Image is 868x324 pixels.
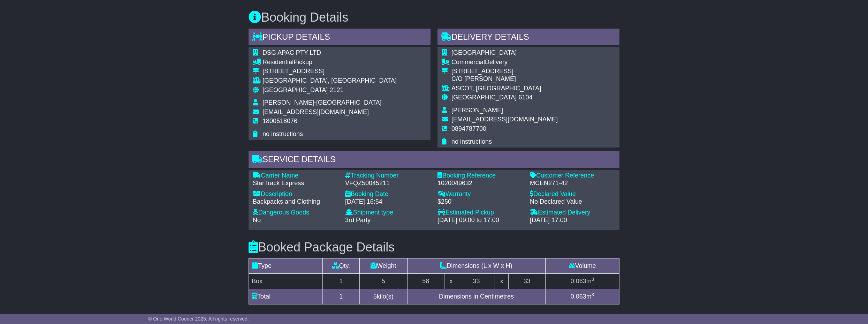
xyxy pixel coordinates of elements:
div: Booking Reference [437,172,523,180]
span: no instructions [451,138,492,145]
span: Commercial [451,59,485,66]
td: m [546,274,619,289]
td: 33 [509,274,546,289]
td: Volume [546,258,619,274]
div: Pickup [262,59,397,66]
td: Type [249,258,323,274]
div: C/O [PERSON_NAME] [451,75,558,83]
div: 1020049632 [437,180,523,187]
span: [PERSON_NAME] [451,107,503,114]
div: ASCOT, [GEOGRAPHIC_DATA] [451,85,558,92]
span: 6104 [518,94,532,101]
sup: 3 [592,292,594,297]
div: MCEN271-42 [530,180,615,187]
div: Booking Date [345,190,431,198]
span: [GEOGRAPHIC_DATA] [451,94,517,101]
div: VFQZ50045211 [345,180,431,187]
td: Weight [359,258,407,274]
div: Delivery [451,59,558,66]
td: Total [249,289,323,304]
div: Delivery Details [437,29,619,47]
span: [GEOGRAPHIC_DATA] [451,49,517,56]
span: Residential [262,59,294,66]
div: [GEOGRAPHIC_DATA], [GEOGRAPHIC_DATA] [262,77,397,85]
div: Tracking Number [345,172,431,180]
div: No Declared Value [530,198,615,206]
span: 1800518076 [262,118,297,125]
div: [STREET_ADDRESS] [262,68,397,75]
span: 0894787700 [451,125,486,132]
span: 0.063 [571,278,586,285]
h3: Booked Package Details [249,240,619,254]
span: [PERSON_NAME]-[GEOGRAPHIC_DATA] [262,99,381,106]
span: DSG APAC PTY LTD [262,49,321,56]
td: Box [249,274,323,289]
td: 58 [407,274,444,289]
td: 1 [322,274,359,289]
span: [GEOGRAPHIC_DATA] [262,86,328,93]
td: kilo(s) [359,289,407,304]
td: x [444,274,458,289]
div: Dangerous Goods [253,209,338,217]
span: 2121 [329,86,343,93]
span: No [253,217,261,224]
div: Description [253,190,338,198]
div: Backpacks and Clothing [253,198,338,206]
div: [DATE] 09:00 to 17:00 [437,217,523,224]
span: [EMAIL_ADDRESS][DOMAIN_NAME] [262,108,369,115]
div: Declared Value [530,190,615,198]
td: 33 [458,274,495,289]
td: x [495,274,508,289]
td: Dimensions in Centimetres [407,289,545,304]
span: 3rd Party [345,217,371,224]
div: Service Details [249,151,619,170]
div: $250 [437,198,523,206]
div: [STREET_ADDRESS] [451,68,558,75]
span: 5 [373,293,377,300]
div: StarTrack Express [253,180,338,187]
td: Qty. [322,258,359,274]
div: Shipment type [345,209,431,217]
div: Pickup Details [249,29,431,47]
div: Estimated Delivery [530,209,615,217]
div: [DATE] 16:54 [345,198,431,206]
div: Warranty [437,190,523,198]
div: Customer Reference [530,172,615,180]
span: no instructions [262,130,303,137]
div: [DATE] 17:00 [530,217,615,224]
td: Dimensions (L x W x H) [407,258,545,274]
span: 0.063 [571,293,586,300]
td: 5 [359,274,407,289]
sup: 3 [592,277,594,282]
div: Carrier Name [253,172,338,180]
td: m [546,289,619,304]
td: 1 [322,289,359,304]
span: © One World Courier 2025. All rights reserved. [148,316,249,322]
span: [EMAIL_ADDRESS][DOMAIN_NAME] [451,116,558,123]
h3: Booking Details [249,10,619,24]
div: Estimated Pickup [437,209,523,217]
